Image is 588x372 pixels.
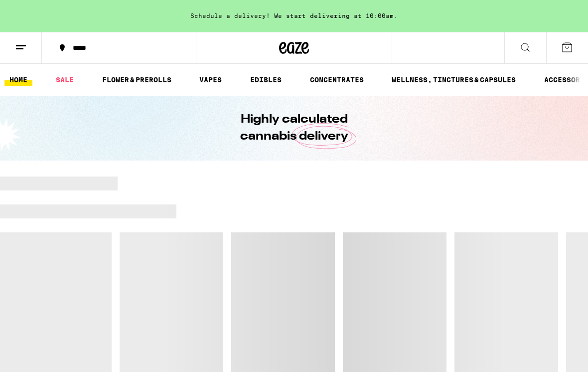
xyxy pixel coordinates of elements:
a: EDIBLES [245,74,287,86]
h1: Highly calculated cannabis delivery [212,111,376,145]
a: VAPES [194,74,227,86]
a: SALE [51,74,79,86]
a: WELLNESS, TINCTURES & CAPSULES [387,74,521,86]
a: HOME [4,74,32,86]
a: CONCENTRATES [305,74,369,86]
a: FLOWER & PREROLLS [97,74,176,86]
